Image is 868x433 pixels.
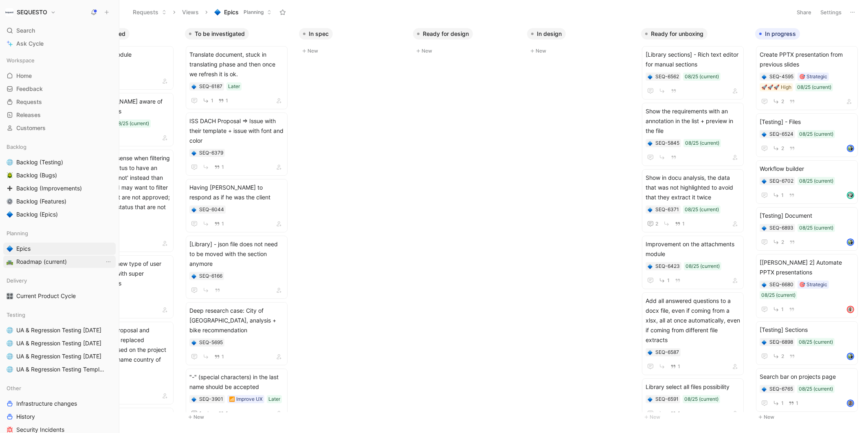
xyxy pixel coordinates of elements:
[5,8,13,16] img: SEQUESTO
[3,243,116,255] a: 🔷Epics
[642,169,744,232] a: Show in docu analysis, the data that was not highlighted to avoid that they extract it twice08/25...
[685,139,719,147] div: 08/25 (current)
[7,198,13,205] img: ⚙️
[655,205,679,214] div: SEQ-6371
[769,130,793,138] div: SEQ-6524
[647,263,653,269] div: 🔷
[797,83,831,91] div: 08/25 (current)
[3,208,116,221] a: 🔷Backlog (Epics)
[642,378,744,422] a: Library select all files possibility08/25 (current)1
[756,160,858,204] a: Workflow builder08/25 (current)1avatar
[655,73,679,81] div: SEQ-6562
[762,179,767,184] img: 🔷
[16,339,101,347] span: UA & Regression Testing [DATE]
[678,411,680,416] span: 1
[760,211,854,221] span: [Testing] Document
[771,237,786,247] button: 2
[647,207,653,212] div: 🔷
[199,149,223,157] div: SEQ-6379
[756,207,858,251] a: [Testing] Document08/25 (current)2avatar
[762,75,767,80] img: 🔷
[191,150,197,156] div: 🔷
[781,99,784,104] span: 2
[648,75,653,80] img: 🔷
[657,275,671,285] button: 1
[16,292,76,300] span: Current Product Cycle
[848,353,853,359] img: avatar
[781,354,784,359] span: 2
[7,185,13,192] img: ➕
[3,324,116,336] a: 🌐UA & Regression Testing [DATE]
[7,327,13,334] img: 🌐
[199,205,224,214] div: SEQ-6044
[5,351,15,361] button: 🌐
[185,28,249,40] button: To be investigated
[781,193,784,198] span: 1
[17,9,47,16] h1: SEQUESTO
[762,283,767,287] img: 🔷
[423,30,469,38] span: Ready for design
[646,50,740,69] span: [Library sections] - Rich text editor for manual sections
[214,9,221,15] img: 🔷
[222,221,224,226] span: 1
[16,158,63,166] span: Backlog (Testing)
[647,140,653,146] button: 🔷
[3,195,116,208] a: ⚙️Backlog (Features)
[3,363,116,376] a: 🌐UA & Regression Testing Template
[16,111,41,119] span: Releases
[226,411,228,416] span: 1
[5,170,15,180] button: 🪲
[793,7,815,18] button: Share
[769,73,793,81] div: SEQ-4595
[16,258,67,266] span: Roadmap (current)
[211,6,275,18] button: 🔷EpicsPlanning
[641,28,708,40] button: Ready for unboxing
[646,219,660,229] button: 2
[787,399,800,408] button: 1
[769,385,793,393] div: SEQ-6765
[5,291,15,301] button: 🎛️
[761,225,767,231] button: 🔷
[771,96,786,106] button: 2
[799,338,833,346] div: 08/25 (current)
[685,73,719,81] div: 08/25 (current)
[762,340,767,345] img: 🔷
[647,396,653,402] button: 🔷
[648,264,653,269] img: 🔷
[5,365,15,374] button: 🌐
[213,352,226,361] button: 1
[761,282,767,287] button: 🔷
[648,350,653,355] img: 🔷
[3,256,116,268] a: 🛣️Roadmap (current)View actions
[769,338,793,346] div: SEQ-6898
[189,306,284,335] span: Deep research case: City of [GEOGRAPHIC_DATA], analysis + bike recommendation
[3,382,116,394] div: Other
[201,95,215,106] button: 1
[191,273,197,279] button: 🔷
[7,159,13,166] img: 🌐
[213,163,226,172] button: 1
[75,259,170,288] span: Can we have a new type of user called external with super restricted access
[7,384,21,392] span: Other
[178,6,202,18] button: Views
[185,412,292,422] button: New
[756,46,858,110] a: Create PPTX presentation from previous slides🎯 Strategic🚀🚀🚀 High08/25 (current)2
[761,83,791,91] div: 🚀🚀🚀 High
[16,197,66,205] span: Backlog (Features)
[642,236,744,289] a: Improvement on the attachments module08/25 (current)1
[191,84,197,89] button: 🔷
[16,124,46,132] span: Customers
[3,70,116,82] a: Home
[222,354,224,359] span: 1
[72,322,174,404] a: Placeholder in proposal and boilerplate to be replaced automaticallybased on the project Full nam...
[191,396,197,402] div: 🔷
[848,307,853,312] img: avatar
[642,46,744,99] a: [Library sections] - Rich text editor for manual sections08/25 (current)
[781,146,784,151] span: 2
[760,50,854,69] span: Create PPTX presentation from previous slides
